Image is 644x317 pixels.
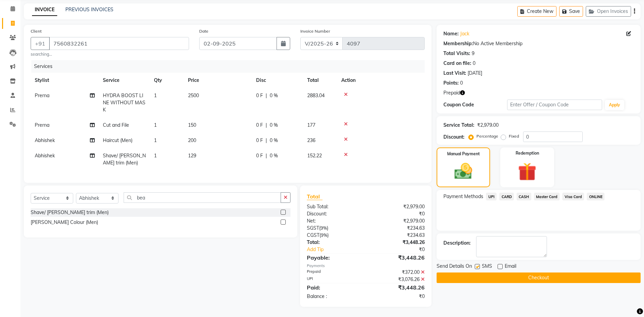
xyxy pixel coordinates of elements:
[559,6,583,17] button: Save
[31,219,98,226] div: [PERSON_NAME] Colour (Men)
[586,6,631,17] button: Open Invoices
[443,40,634,47] div: No Active Membership
[476,133,498,139] label: Percentage
[270,152,278,159] span: 0 %
[188,92,199,99] span: 2500
[35,153,55,159] span: Abhishek
[449,161,478,181] img: _cash.svg
[516,150,539,156] label: Redemption
[443,80,459,87] div: Points:
[460,30,469,37] a: Jack
[437,272,641,283] button: Checkout
[270,92,278,99] span: 0 %
[303,73,337,88] th: Total
[499,193,514,200] span: CARD
[562,193,584,200] span: Visa Card
[35,92,49,99] span: Prerna
[302,203,366,210] div: Sub Total:
[605,100,624,110] button: Apply
[302,293,366,300] div: Balance :
[31,60,430,73] div: Services
[366,269,430,276] div: ₹372.00
[103,92,145,113] span: HYDRA BOOST LINE WITHOUT MASK
[31,73,99,88] th: Stylist
[472,50,474,57] div: 9
[443,70,466,77] div: Last Visit:
[307,225,319,231] span: SGST
[307,232,319,238] span: CGST
[302,239,366,246] div: Total:
[443,60,471,67] div: Card on file:
[337,73,425,88] th: Action
[302,283,366,292] div: Paid:
[443,101,507,108] div: Coupon Code
[507,100,602,110] input: Enter Offer / Coupon Code
[460,80,463,87] div: 0
[366,210,430,217] div: ₹0
[366,253,430,262] div: ₹3,448.26
[199,28,208,34] label: Date
[377,246,430,253] div: ₹0
[307,137,315,143] span: 236
[447,151,480,157] label: Manual Payment
[99,73,150,88] th: Service
[31,37,50,50] button: +91
[266,137,267,144] span: |
[188,137,196,143] span: 200
[150,73,184,88] th: Qty
[103,122,129,128] span: Cut and File
[270,122,278,129] span: 0 %
[437,263,472,271] span: Send Details On
[307,193,323,200] span: Total
[302,210,366,217] div: Discount:
[443,193,483,200] span: Payment Methods
[366,293,430,300] div: ₹0
[443,30,459,37] div: Name:
[366,203,430,210] div: ₹2,979.00
[302,253,366,262] div: Payable:
[366,232,430,239] div: ₹234.63
[307,263,425,269] div: Payments
[302,276,366,283] div: UPI
[154,153,157,159] span: 1
[65,6,113,13] a: PREVIOUS INVOICES
[256,137,263,144] span: 0 F
[366,225,430,232] div: ₹234.63
[443,122,474,129] div: Service Total:
[443,50,470,57] div: Total Visits:
[443,134,465,141] div: Discount:
[443,89,460,96] span: Prepaid
[103,137,132,143] span: Haircut (Men)
[31,28,42,34] label: Client
[35,122,49,128] span: Prerna
[473,60,475,67] div: 0
[321,232,327,238] span: 9%
[517,193,531,200] span: CASH
[49,37,189,50] input: Search by Name/Mobile/Email/Code
[302,232,366,239] div: ( )
[307,122,315,128] span: 177
[188,153,196,159] span: 129
[32,4,57,16] a: INVOICE
[468,70,482,77] div: [DATE]
[252,73,303,88] th: Disc
[366,239,430,246] div: ₹3,448.26
[477,122,499,129] div: ₹2,979.00
[302,225,366,232] div: ( )
[302,217,366,225] div: Net:
[302,246,376,253] a: Add Tip
[300,28,330,34] label: Invoice Number
[443,240,471,247] div: Description:
[482,263,492,271] span: SMS
[307,153,322,159] span: 152.22
[366,217,430,225] div: ₹2,979.00
[35,137,55,143] span: Abhishek
[154,137,157,143] span: 1
[509,133,519,139] label: Fixed
[124,192,281,203] input: Search or Scan
[517,6,556,17] button: Create New
[184,73,252,88] th: Price
[534,193,560,200] span: Master Card
[587,193,604,200] span: ONLINE
[256,152,263,159] span: 0 F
